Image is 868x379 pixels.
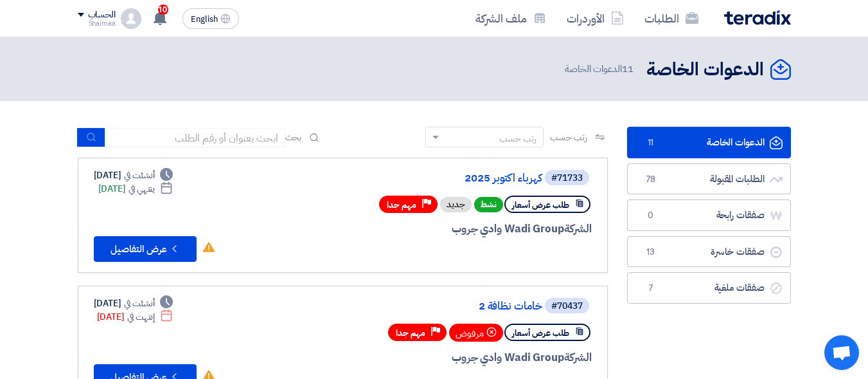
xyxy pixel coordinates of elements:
[627,236,791,268] a: صفقات خاسرة13
[285,131,302,144] span: بحث
[94,169,173,182] div: [DATE]
[182,8,239,29] button: English
[94,297,173,310] div: [DATE]
[627,163,791,195] a: الطلبات المقبولة78
[627,272,791,304] a: صفقات ملغية7
[88,10,116,21] div: الحساب
[646,57,764,82] h2: الدعوات الخاصة
[158,5,168,15] span: 10
[627,199,791,231] a: صفقات رابحة0
[124,169,155,182] span: أنشئت في
[643,246,659,259] span: 13
[105,128,285,147] input: ابحث بعنوان أو رقم الطلب
[564,349,592,365] span: الشركة
[124,297,155,310] span: أنشئت في
[499,132,536,145] div: رتب حسب
[285,172,542,184] a: كهرباء اكتوبر 2025
[550,131,587,144] span: رتب حسب
[97,310,173,324] div: [DATE]
[387,199,416,211] span: مهم جدا
[396,327,425,339] span: مهم جدا
[551,174,583,183] div: #71733
[98,182,173,196] div: [DATE]
[622,62,633,76] span: 11
[643,209,659,222] span: 0
[121,8,141,29] img: profile_test.png
[191,15,218,24] span: English
[643,282,659,295] span: 7
[824,335,859,370] div: Open chat
[643,136,659,149] span: 11
[564,221,592,237] span: الشركة
[94,236,197,262] button: عرض التفاصيل
[283,221,592,237] div: Wadi Group وادي جروب
[634,3,709,33] a: الطلبات
[465,3,556,33] a: ملف الشركة
[512,199,569,211] span: طلب عرض أسعار
[551,302,583,311] div: #70437
[128,182,155,196] span: ينتهي في
[127,310,155,324] span: إنتهت في
[474,197,503,212] span: نشط
[565,62,635,77] span: الدعوات الخاصة
[283,349,592,366] div: Wadi Group وادي جروب
[449,324,503,342] div: مرفوض
[627,127,791,158] a: الدعوات الخاصة11
[724,10,791,25] img: Teradix logo
[440,197,472,212] div: جديد
[512,327,569,339] span: طلب عرض أسعار
[285,300,542,312] a: خامات نظافة 2
[78,20,116,27] div: Shaimaa
[643,173,659,186] span: 78
[556,3,634,33] a: الأوردرات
